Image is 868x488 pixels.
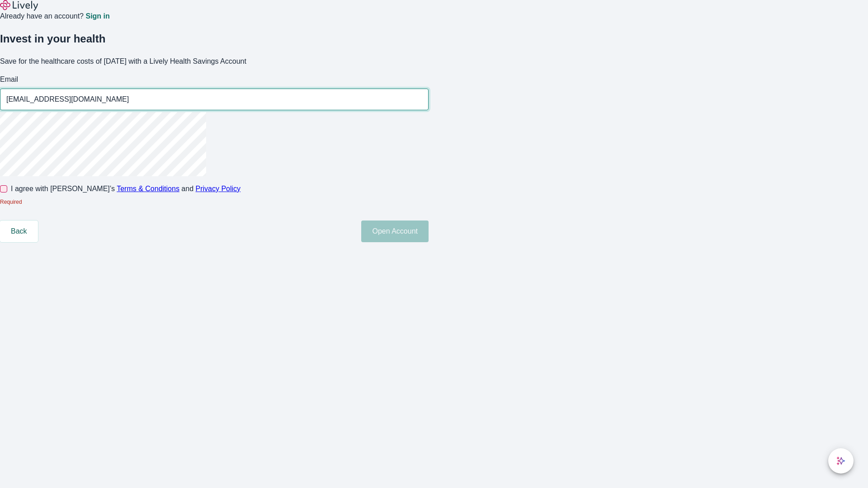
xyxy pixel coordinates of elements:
[117,185,179,192] a: Terms & Conditions
[196,185,241,192] a: Privacy Policy
[11,183,241,194] span: I agree with [PERSON_NAME]’s and
[85,13,109,20] a: Sign in
[836,456,845,465] svg: Lively AI Assistant
[828,448,854,474] button: chat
